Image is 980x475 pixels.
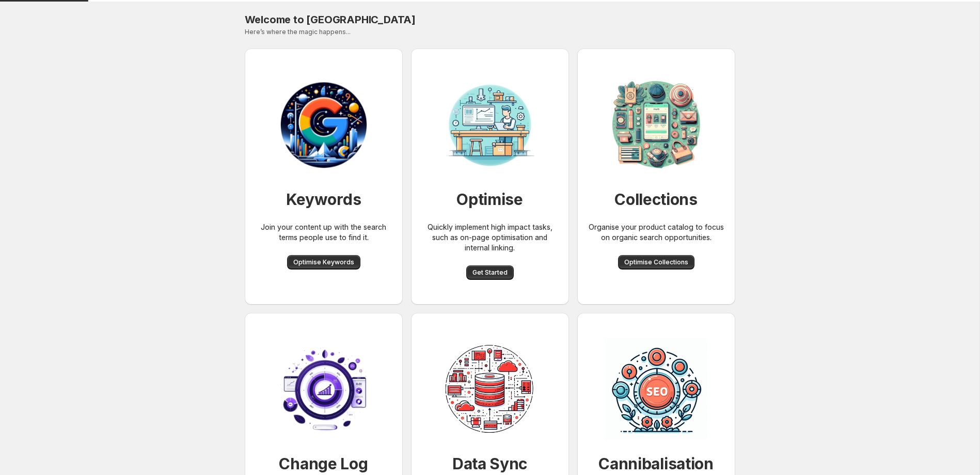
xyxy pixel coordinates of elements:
h1: Change Log [279,453,368,474]
h1: Cannibalisation [598,453,714,474]
h1: Optimise [456,189,523,210]
button: Get Started [466,265,514,280]
p: Quickly implement high impact tasks, such as on-page optimisation and internal linking. [419,222,561,253]
img: Cannibalisation for SEO of collections [605,338,708,441]
span: Welcome to [GEOGRAPHIC_DATA] [245,13,416,26]
button: Optimise Keywords [287,255,360,270]
span: Get Started [472,268,508,277]
img: Collection organisation for SEO [605,73,708,177]
img: Change log to view optimisations [272,338,375,441]
img: Workbench for SEO [272,73,375,177]
p: Join your content up with the search terms people use to find it. [253,222,394,243]
h1: Collections [614,189,698,210]
p: Here’s where the magic happens... [245,28,735,36]
p: Organise your product catalog to focus on organic search opportunities. [586,222,727,243]
h1: Data Sync [452,453,527,474]
span: Optimise Collections [624,258,688,266]
button: Optimise Collections [618,255,694,270]
h1: Keywords [286,189,361,210]
img: Data sycning from Shopify [438,338,542,441]
img: Workbench for SEO [438,73,542,177]
span: Optimise Keywords [293,258,354,266]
